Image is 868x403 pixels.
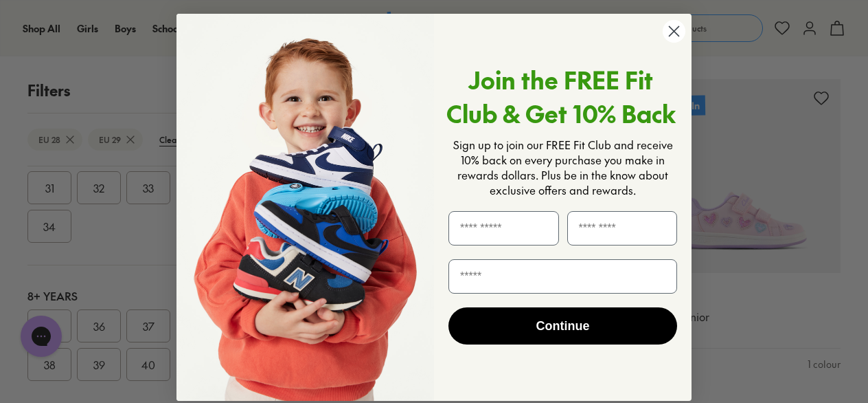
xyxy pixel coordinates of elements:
input: Last Name [567,211,678,246]
img: 4cfae6ee-cc04-4748-8098-38ce7ef14282.png [176,14,434,401]
input: Email [448,259,677,294]
button: Continue [448,307,677,345]
button: Open gorgias live chat [7,5,48,46]
span: Sign up to join our FREE Fit Club and receive 10% back on every purchase you make in rewards doll... [453,137,673,197]
span: Join the FREE Fit Club & Get 10% Back [446,63,676,130]
button: Close dialog [662,19,686,43]
input: First Name [448,211,559,246]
